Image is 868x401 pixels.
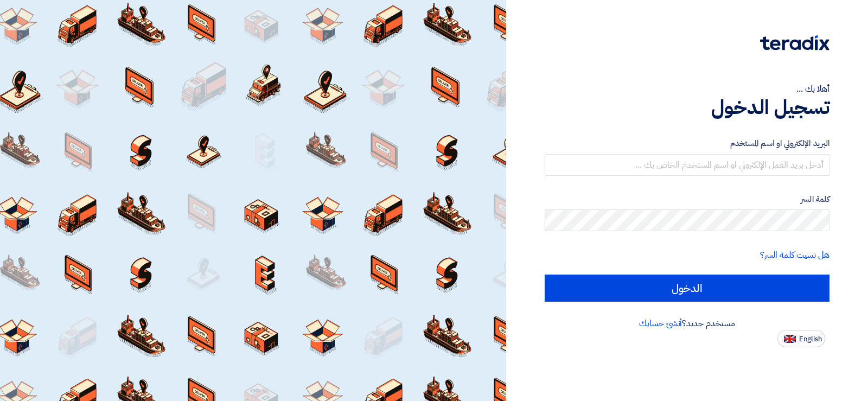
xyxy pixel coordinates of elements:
label: البريد الإلكتروني او اسم المستخدم [545,137,829,150]
a: أنشئ حسابك [639,317,682,330]
img: en-US.png [784,335,796,343]
input: الدخول [545,275,829,302]
h1: تسجيل الدخول [545,96,829,119]
input: أدخل بريد العمل الإلكتروني او اسم المستخدم الخاص بك ... [545,154,829,176]
a: هل نسيت كلمة السر؟ [760,249,829,262]
div: أهلا بك ... [545,82,829,96]
div: مستخدم جديد؟ [545,317,829,330]
img: Teradix logo [760,35,829,50]
span: English [799,335,822,343]
button: English [777,330,825,347]
label: كلمة السر [545,193,829,206]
